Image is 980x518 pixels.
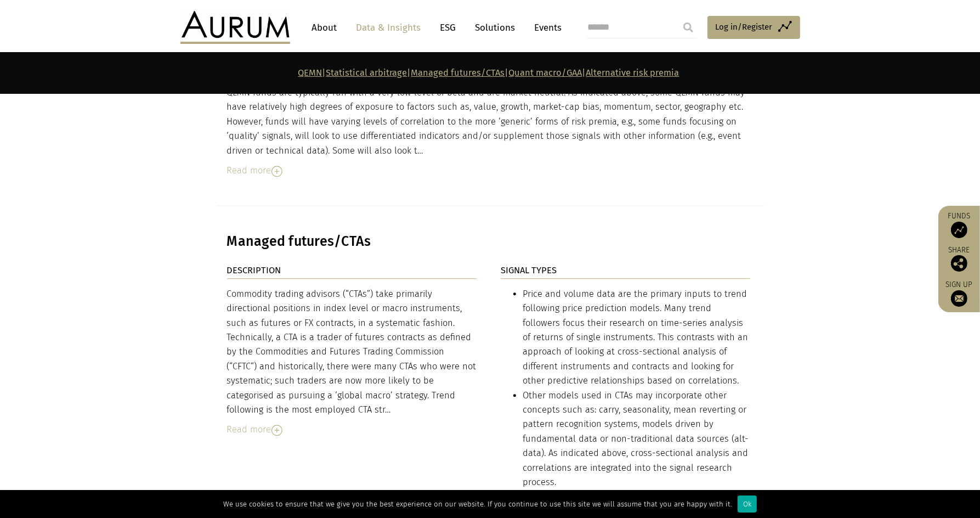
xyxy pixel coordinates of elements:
[180,11,290,44] img: Aurum
[951,255,967,272] img: Share this post
[677,16,699,38] input: Submit
[586,67,679,78] a: Alternative risk premia
[716,20,773,33] span: Log in/Register
[529,18,562,38] a: Events
[227,164,751,178] div: Read more
[227,233,751,250] h3: Managed futures/CTAs
[470,18,521,38] a: Solutions
[707,16,800,39] a: Log in/Register
[523,388,751,490] li: Other models used in CTAs may incorporate other concepts such as: carry, seasonality, mean revert...
[944,246,975,272] div: Share
[227,287,477,418] div: Commodity trading advisors (“CTAs”) take primarily directional positions in index level or macro ...
[944,211,975,238] a: Funds
[951,290,967,307] img: Sign up to our newsletter
[227,265,281,275] strong: DESCRIPTION
[951,222,967,238] img: Access Funds
[326,67,407,78] a: Statistical arbitrage
[298,67,679,78] strong: | | | |
[351,18,427,38] a: Data & Insights
[298,67,322,78] a: QEMN
[501,265,557,275] strong: SIGNAL TYPES
[307,18,343,38] a: About
[523,287,751,388] li: Price and volume data are the primary inputs to trend following price prediction models. Many tre...
[227,86,751,158] div: QEMN funds are typically run with a very low level of beta and are market neutral. As indicated a...
[509,67,582,78] a: Quant macro/GAA
[435,18,462,38] a: ESG
[271,166,282,177] img: Read More
[227,423,477,437] div: Read more
[944,280,975,307] a: Sign up
[271,425,282,436] img: Read More
[738,496,757,513] div: Ok
[411,67,505,78] a: Managed futures/CTAs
